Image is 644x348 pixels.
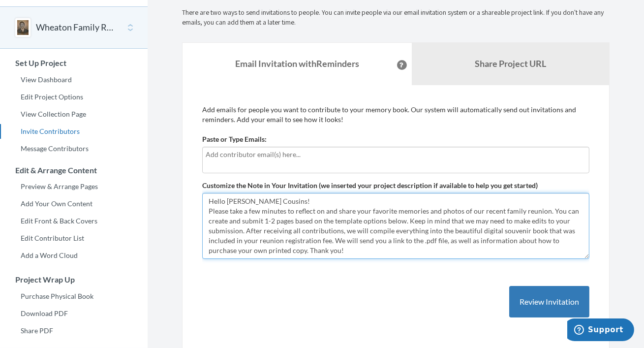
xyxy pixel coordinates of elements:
label: Customize the Note in Your Invitation (we inserted your project description if available to help ... [202,181,538,190]
b: Share Project URL [475,58,546,69]
p: Add emails for people you want to contribute to your memory book. Our system will automatically s... [202,105,589,125]
iframe: Opens a widget where you can chat to one of our agents [567,318,634,343]
button: Wheaton Family Reunion 2025 [36,21,116,34]
textarea: Hello [PERSON_NAME] Cousins! Please take a few minutes to reflect and share your favorite memorie... [202,193,589,259]
p: There are two ways to send invitations to people. You can invite people via our email invitation ... [182,8,610,28]
strong: Email Invitation with Reminders [235,58,359,69]
label: Paste or Type Emails: [202,134,267,144]
input: Add contributor email(s) here... [206,149,586,160]
button: Review Invitation [509,286,589,318]
h3: Project Wrap Up [0,275,148,284]
h3: Edit & Arrange Content [0,166,148,175]
h3: Set Up Project [0,59,148,67]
